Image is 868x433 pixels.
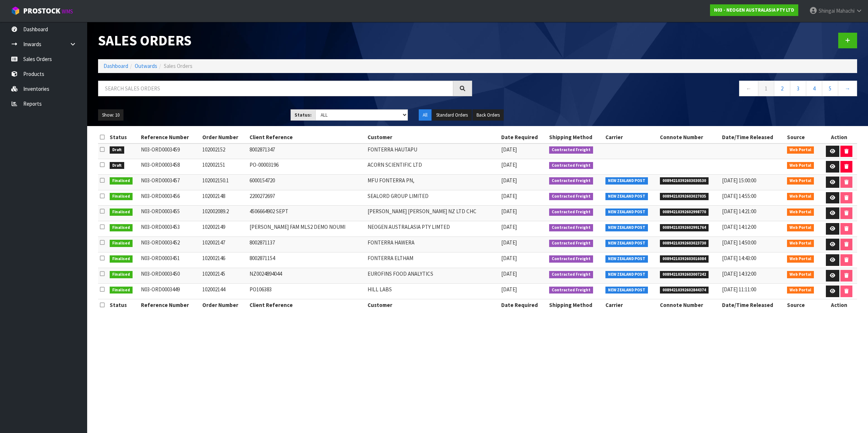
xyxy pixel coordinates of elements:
span: NEW ZEALAND POST [605,209,648,216]
span: Finalised [110,177,133,185]
td: 8002871154 [248,252,366,268]
th: Reference Number [139,131,200,143]
span: [DATE] 14:12:00 [722,223,756,230]
small: WMS [62,8,73,15]
td: 6000154720 [248,174,366,190]
span: Sales Orders [164,62,192,69]
td: 102002152 [200,143,247,159]
span: NEW ZEALAND POST [605,224,648,231]
th: Customer [366,299,499,311]
span: Finalised [110,209,133,216]
span: Finalised [110,271,133,278]
td: N03-ORD0003449 [139,284,200,299]
td: EUROFINS FOOD ANALYTICS [366,268,499,284]
span: Contracted Freight [549,193,593,200]
a: 5 [822,81,838,96]
a: 4 [806,81,822,96]
td: ACORN SCIENTIFIC LTD [366,159,499,175]
span: 00894210392602991764 [660,224,709,231]
th: Date Required [499,299,547,311]
td: 102002149 [200,221,247,237]
a: Dashboard [104,62,128,69]
td: FONTERRA HAWERA [366,237,499,252]
span: NEW ZEALAND POST [605,271,648,278]
span: Web Portal [787,177,814,185]
td: 102002146 [200,252,247,268]
th: Connote Number [658,299,720,311]
a: 1 [758,81,774,96]
span: Finalised [110,240,133,247]
span: NEW ZEALAND POST [605,287,648,294]
span: Contracted Freight [549,146,593,154]
td: FONTERRA ELTHAM [366,252,499,268]
span: NEW ZEALAND POST [605,255,648,263]
td: N03-ORD0003458 [139,159,200,175]
span: [DATE] [501,270,517,277]
th: Order Number [200,299,247,311]
td: FONTERRA HAUTAPU [366,143,499,159]
span: Web Portal [787,209,814,216]
th: Date/Time Released [720,299,785,311]
td: 102002144 [200,284,247,299]
th: Date/Time Released [720,131,785,143]
td: N03-ORD0003459 [139,143,200,159]
span: Web Portal [787,240,814,247]
th: Shipping Method [547,299,604,311]
th: Shipping Method [547,131,604,143]
span: Draft [110,162,124,169]
a: ← [739,81,758,96]
span: [DATE] 14:55:00 [722,193,756,199]
th: Status [108,299,139,311]
span: Contracted Freight [549,287,593,294]
button: All [419,109,431,121]
span: [DATE] 14:50:00 [722,239,756,246]
span: NEW ZEALAND POST [605,193,648,200]
td: 4506664902 SEPT [248,206,366,221]
button: Standard Orders [432,109,472,121]
td: N03-ORD0003456 [139,190,200,206]
span: [DATE] [501,223,517,230]
span: Finalised [110,255,133,263]
td: PO-00003196 [248,159,366,175]
th: Client Reference [248,131,366,143]
span: Finalised [110,224,133,231]
td: SEALORD GROUP LIMITED [366,190,499,206]
th: Order Number [200,131,247,143]
h1: Sales Orders [98,33,472,48]
td: [PERSON_NAME] FAM MLS2 DEMO NOUMI [248,221,366,237]
span: [DATE] 14:32:00 [722,270,756,277]
a: 3 [790,81,806,96]
td: 8002871347 [248,143,366,159]
th: Source [785,299,821,311]
td: 102002145 [200,268,247,284]
span: [DATE] [501,161,517,168]
span: [DATE] [501,255,517,262]
nav: Page navigation [483,81,857,98]
a: Outwards [135,62,157,69]
th: Client Reference [248,299,366,311]
td: PO106383 [248,284,366,299]
span: Web Portal [787,193,814,200]
span: Contracted Freight [549,209,593,216]
th: Carrier [604,299,658,311]
td: N03-ORD0003453 [139,221,200,237]
strong: Status: [295,112,312,118]
td: N03-ORD0003457 [139,174,200,190]
span: [DATE] 11:11:00 [722,286,756,293]
span: [DATE] [501,208,517,215]
span: ProStock [23,6,60,16]
span: Mahachi [836,7,855,14]
td: 102002089.2 [200,206,247,221]
th: Date Required [499,131,547,143]
span: Web Portal [787,146,814,154]
span: 00894210392603027035 [660,193,709,200]
button: Show: 10 [98,109,123,121]
span: 00894210392603030530 [660,177,709,185]
td: [PERSON_NAME] [PERSON_NAME] NZ LTD CHC [366,206,499,221]
span: 00894210392603023730 [660,240,709,247]
span: [DATE] [501,146,517,153]
td: HILL LABS [366,284,499,299]
span: Shingai [819,7,835,14]
th: Customer [366,131,499,143]
span: NEW ZEALAND POST [605,240,648,247]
